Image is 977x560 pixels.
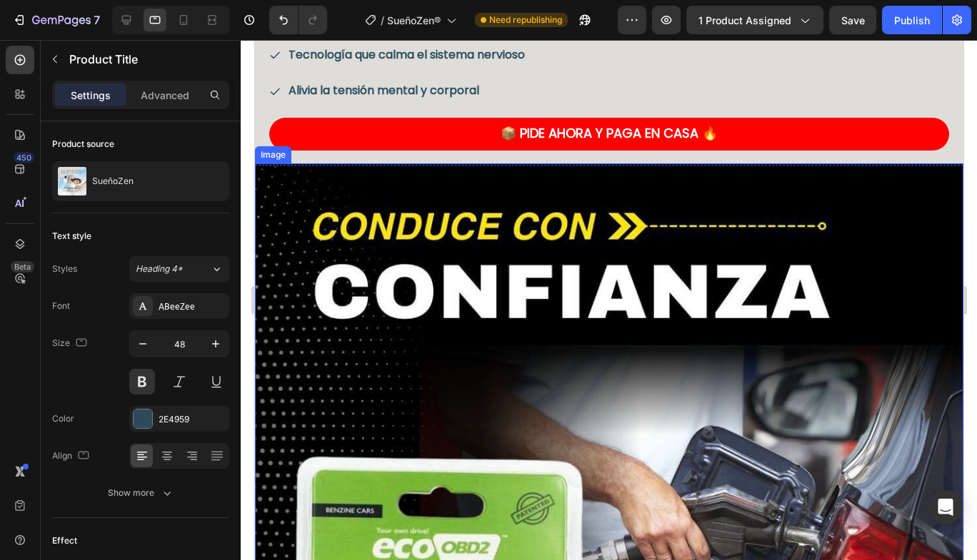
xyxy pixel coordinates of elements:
[255,40,963,560] iframe: Design area
[14,152,34,163] div: 450
[52,300,70,312] div: Font
[698,13,791,28] span: 1 product assigned
[159,300,226,313] div: ABeeZee
[129,256,229,282] button: Heading 4*
[381,13,384,28] span: /
[882,6,942,34] button: Publish
[52,447,92,466] div: Align
[71,88,111,103] p: Settings
[94,11,100,29] p: 7
[58,167,86,195] img: product feature img
[387,13,441,28] span: SueñoZen®
[136,263,183,275] span: Heading 4*
[686,6,823,34] button: 1 product assigned
[11,261,34,273] div: Beta
[52,412,74,425] div: Color
[928,490,963,524] div: Open Intercom Messenger
[52,263,77,275] div: Styles
[6,6,106,34] button: 7
[52,334,90,353] div: Size
[489,14,562,26] span: Need republishing
[108,486,174,500] div: Show more
[52,138,114,151] div: Product source
[269,6,327,34] div: Undo/Redo
[841,14,865,26] span: Save
[52,534,77,547] div: Effect
[829,6,876,34] button: Save
[52,230,91,243] div: Text style
[894,13,930,28] div: Publish
[159,413,226,426] div: 2E4959
[52,480,229,506] button: Show more
[92,176,134,186] p: SueñoZen
[69,51,224,68] p: Product Title
[141,88,189,103] p: Advanced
